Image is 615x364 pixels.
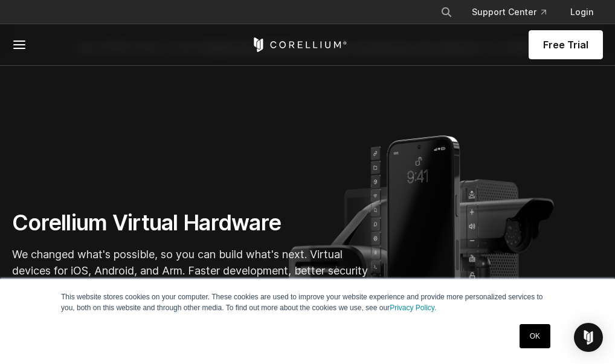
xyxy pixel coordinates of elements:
a: Login [561,1,603,23]
div: Open Intercom Messenger [574,323,603,352]
span: Free Trial [543,37,588,52]
div: Navigation Menu [431,1,603,23]
a: OK [520,324,550,348]
a: Support Center [462,1,556,23]
a: Privacy Policy. [390,304,436,312]
h1: Corellium Virtual Hardware [12,209,375,236]
p: This website stores cookies on your computer. These cookies are used to improve your website expe... [61,291,554,313]
a: Corellium Home [251,37,347,52]
a: Free Trial [529,30,603,59]
button: Search [436,1,457,23]
p: We changed what's possible, so you can build what's next. Virtual devices for iOS, Android, and A... [12,246,375,295]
